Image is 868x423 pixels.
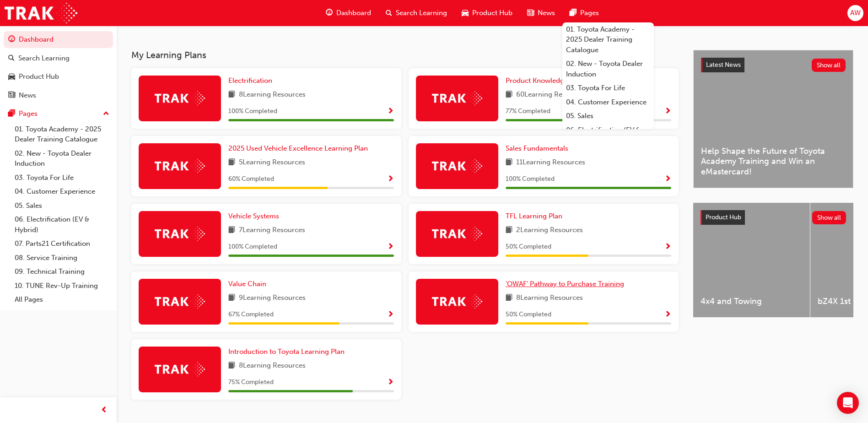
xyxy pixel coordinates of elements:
[850,8,861,18] span: AW
[228,360,235,372] span: book-icon
[812,59,846,72] button: Show all
[4,105,113,122] button: Pages
[396,8,447,18] span: Search Learning
[228,309,274,320] span: 67 % Completed
[664,309,671,320] button: Show Progress
[11,212,113,237] a: 06. Electrification (EV & Hybrid)
[562,4,606,22] a: pages-iconPages
[101,405,108,416] span: prev-icon
[228,144,368,152] span: 2025 Used Vehicle Excellence Learning Plan
[4,87,113,104] a: News
[506,211,566,222] a: TFL Learning Plan
[378,4,454,22] a: search-iconSearch Learning
[4,50,113,67] a: Search Learning
[472,8,512,18] span: Product Hub
[506,174,555,184] span: 100 % Completed
[387,309,394,320] button: Show Progress
[812,211,846,224] button: Show all
[506,106,550,117] span: 77 % Completed
[664,241,671,253] button: Show Progress
[570,7,577,19] span: pages-icon
[506,225,512,236] span: book-icon
[562,81,654,95] a: 03. Toyota For Life
[155,362,205,376] img: Trak
[228,157,235,168] span: book-icon
[516,225,583,236] span: 2 Learning Resources
[11,184,113,199] a: 04. Customer Experience
[432,227,482,241] img: Trak
[506,309,551,320] span: 50 % Completed
[18,53,70,64] div: Search Learning
[228,89,235,101] span: book-icon
[664,243,671,251] span: Show Progress
[4,29,113,105] button: DashboardSearch LearningProduct HubNews
[318,4,378,22] a: guage-iconDashboard
[506,144,568,152] span: Sales Fundamentals
[454,4,520,22] a: car-iconProduct Hub
[155,159,205,173] img: Trak
[19,71,59,82] div: Product Hub
[11,199,113,213] a: 05. Sales
[228,293,235,304] span: book-icon
[228,377,274,388] span: 75 % Completed
[19,108,38,119] div: Pages
[11,122,113,146] a: 01. Toyota Academy - 2025 Dealer Training Catalogue
[847,5,863,21] button: AW
[8,54,15,63] span: search-icon
[701,58,846,72] a: Latest NewsShow all
[228,76,272,85] span: Electrification
[11,251,113,265] a: 08. Service Training
[701,146,846,177] span: Help Shape the Future of Toyota Academy Training and Win an eMastercard!
[11,171,113,185] a: 03. Toyota For Life
[664,311,671,319] span: Show Progress
[664,108,671,116] span: Show Progress
[664,106,671,117] button: Show Progress
[432,91,482,105] img: Trak
[387,174,394,185] button: Show Progress
[387,175,394,184] span: Show Progress
[664,175,671,184] span: Show Progress
[8,92,15,100] span: news-icon
[387,379,394,387] span: Show Progress
[103,108,109,120] span: up-icon
[336,8,371,18] span: Dashboard
[506,143,572,154] a: Sales Fundamentals
[228,174,274,184] span: 60 % Completed
[506,293,512,304] span: book-icon
[8,36,15,44] span: guage-icon
[228,143,372,154] a: 2025 Used Vehicle Excellence Learning Plan
[580,8,599,18] span: Pages
[432,159,482,173] img: Trak
[516,157,585,168] span: 11 Learning Resources
[506,279,628,289] a: 'OWAF' Pathway to Purchase Training
[506,212,562,220] span: TFL Learning Plan
[326,7,333,19] span: guage-icon
[5,3,77,23] a: Trak
[228,225,235,236] span: book-icon
[837,392,859,414] div: Open Intercom Messenger
[516,293,583,304] span: 8 Learning Resources
[664,174,671,185] button: Show Progress
[239,89,306,101] span: 8 Learning Resources
[239,360,306,372] span: 8 Learning Resources
[387,106,394,117] button: Show Progress
[506,89,512,101] span: book-icon
[506,157,512,168] span: book-icon
[228,279,270,289] a: Value Chain
[527,7,534,19] span: news-icon
[228,347,345,356] span: Introduction to Toyota Learning Plan
[155,294,205,309] img: Trak
[228,106,277,117] span: 100 % Completed
[228,211,283,222] a: Vehicle Systems
[701,210,846,225] a: Product HubShow all
[155,91,205,105] img: Trak
[562,109,654,123] a: 05. Sales
[506,242,551,252] span: 50 % Completed
[228,212,279,220] span: Vehicle Systems
[562,22,654,57] a: 01. Toyota Academy - 2025 Dealer Training Catalogue
[8,110,15,118] span: pages-icon
[693,203,810,317] a: 4x4 and Towing
[131,50,679,60] h3: My Learning Plans
[4,68,113,85] a: Product Hub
